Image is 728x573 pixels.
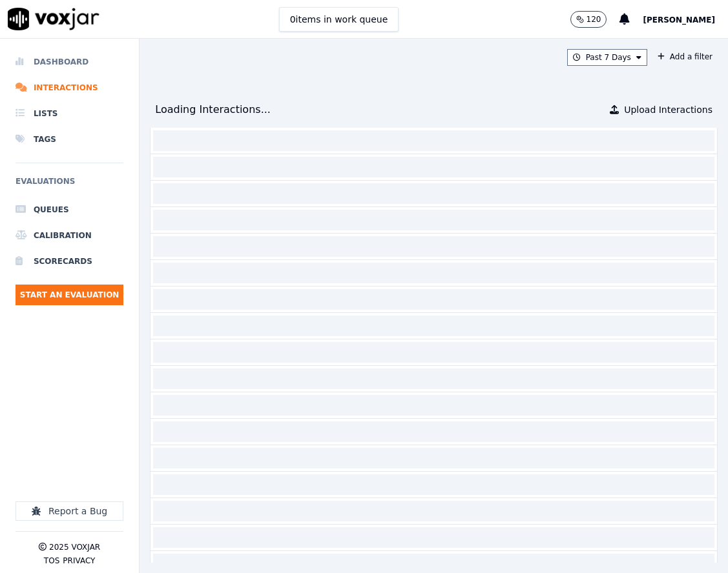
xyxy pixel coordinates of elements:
p: 120 [587,14,601,25]
a: Queues [16,197,123,223]
a: Interactions [16,75,123,101]
a: Dashboard [16,49,123,75]
img: voxjar logo [8,8,99,30]
a: Scorecards [16,248,123,274]
button: Report a Bug [16,501,123,521]
button: [PERSON_NAME] [643,12,728,27]
span: [PERSON_NAME] [643,15,715,25]
button: Start an Evaluation [16,285,123,305]
a: Lists [16,101,123,126]
button: Privacy [63,556,95,566]
span: Upload Interactions [624,103,712,116]
button: TOS [44,556,59,566]
a: Calibration [16,223,123,248]
a: Tags [16,126,123,152]
div: Loading Interactions... [155,102,271,117]
button: 0items in work queue [279,7,399,32]
button: 120 [570,11,620,28]
button: Add a filter [652,49,718,65]
button: Upload Interactions [610,103,712,116]
button: Past 7 Days [567,49,647,66]
p: 2025 Voxjar [49,542,100,552]
button: 120 [570,11,607,28]
h6: Evaluations [16,174,123,197]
